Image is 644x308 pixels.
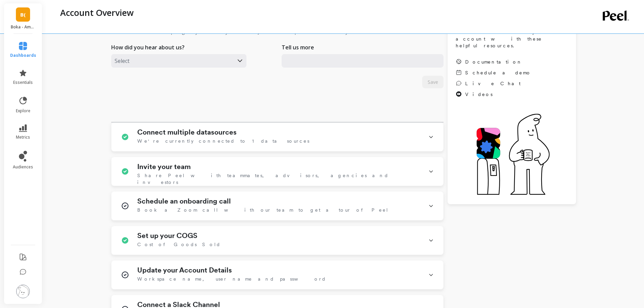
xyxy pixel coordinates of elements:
a: Documentation [456,58,531,65]
a: Videos [456,91,531,98]
span: We're currently connected to 1 data sources [137,138,309,144]
span: metrics [16,135,30,140]
span: Videos [465,91,493,98]
span: Live Chat [465,80,521,87]
p: How did you hear about us? [111,43,185,51]
span: Schedule a demo [465,69,531,76]
p: Tell us more [282,43,314,51]
span: Cost of Goods Sold [137,241,221,248]
span: dashboards [10,53,36,58]
a: Schedule a demo [456,69,531,76]
h1: Connect multiple datasources [137,128,237,136]
p: Account Overview [60,7,134,18]
span: explore [16,108,30,114]
p: Boka - Amazon (Essor) [11,24,35,30]
span: Documentation [465,58,523,65]
h1: Schedule an onboarding call [137,197,231,205]
span: Share Peel with teammates, advisors, agencies and investors [137,172,420,186]
img: profile picture [16,285,30,298]
span: B( [20,11,26,19]
h1: Set up your COGS [137,232,197,240]
span: Book a Zoom call with our team to get a tour of Peel [137,207,389,213]
span: audiences [13,164,33,170]
span: Make the most of your account with these helpful resources. [456,29,568,49]
h1: Invite your team [137,163,191,171]
h1: Update your Account Details [137,266,232,274]
span: Workspace name, user name and password [137,276,326,282]
span: essentials [13,80,33,85]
